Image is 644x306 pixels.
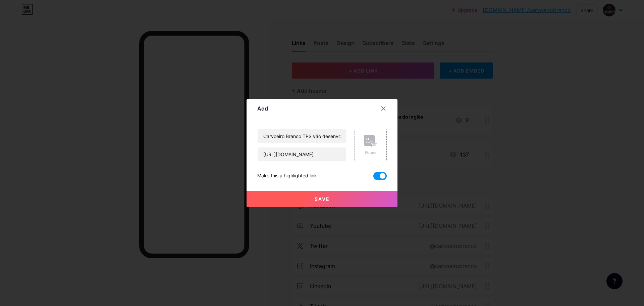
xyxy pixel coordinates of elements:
[315,196,330,202] span: Save
[247,191,397,207] button: Save
[364,150,377,155] div: Picture
[258,129,346,143] input: Title
[257,104,268,113] div: Add
[257,172,317,180] div: Make this a highlighted link
[258,147,346,161] input: URL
